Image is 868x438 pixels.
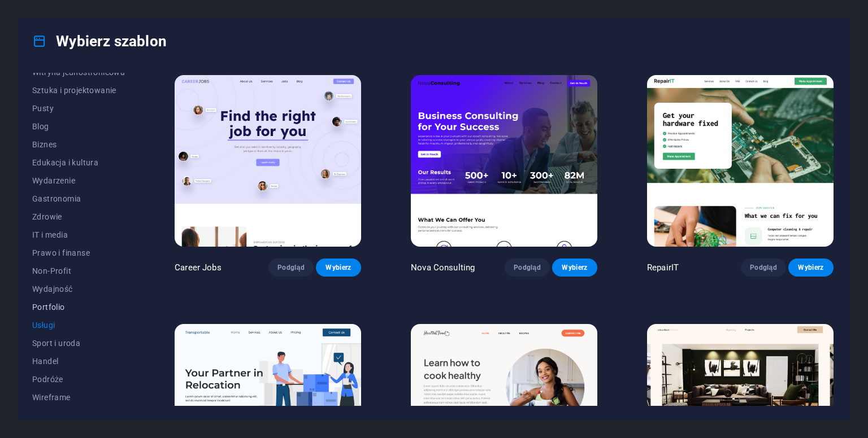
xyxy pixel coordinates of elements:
[32,357,125,366] span: Handel
[32,266,125,275] span: Non-Profit
[32,352,125,370] button: Handel
[32,208,125,226] button: Zdrowie
[32,194,125,203] span: Gastronomia
[32,104,125,113] span: Pusty
[32,117,125,135] button: Blog
[32,248,125,257] span: Prawo i finanse
[750,263,777,272] span: Podgląd
[32,339,125,348] span: Sport i uroda
[788,259,834,277] button: Wybierz
[32,122,125,131] span: Blog
[32,284,125,294] span: Wydajność
[32,388,125,406] button: Wireframe
[32,158,125,167] span: Edukacja i kultura
[32,393,125,402] span: Wireframe
[411,262,475,273] p: Nova Consulting
[32,81,125,99] button: Sztuka i projektowanie
[32,244,125,262] button: Prawo i finanse
[32,303,125,312] span: Portfolio
[32,140,125,149] span: Biznes
[277,263,305,272] span: Podgląd
[32,375,125,384] span: Podróże
[32,298,125,316] button: Portfolio
[268,259,314,277] button: Podgląd
[505,259,550,277] button: Podgląd
[32,316,125,334] button: Usługi
[32,262,125,280] button: Non-Profit
[411,75,597,247] img: Nova Consulting
[32,280,125,298] button: Wydajność
[175,262,222,273] p: Career Jobs
[552,259,597,277] button: Wybierz
[32,32,167,50] h4: Wybierz szablon
[32,176,125,185] span: Wydarzenie
[797,263,824,272] span: Wybierz
[647,75,834,247] img: RepairIT
[32,226,125,244] button: IT i media
[741,259,786,277] button: Podgląd
[32,370,125,388] button: Podróże
[647,262,679,273] p: RepairIT
[514,263,541,272] span: Podgląd
[561,263,588,272] span: Wybierz
[32,334,125,352] button: Sport i uroda
[32,135,125,154] button: Biznes
[32,230,125,239] span: IT i media
[32,321,125,330] span: Usługi
[32,99,125,117] button: Pusty
[32,172,125,190] button: Wydarzenie
[32,190,125,208] button: Gastronomia
[32,154,125,172] button: Edukacja i kultura
[32,212,125,221] span: Zdrowie
[175,75,361,247] img: Career Jobs
[316,259,361,277] button: Wybierz
[325,263,352,272] span: Wybierz
[32,86,125,95] span: Sztuka i projektowanie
